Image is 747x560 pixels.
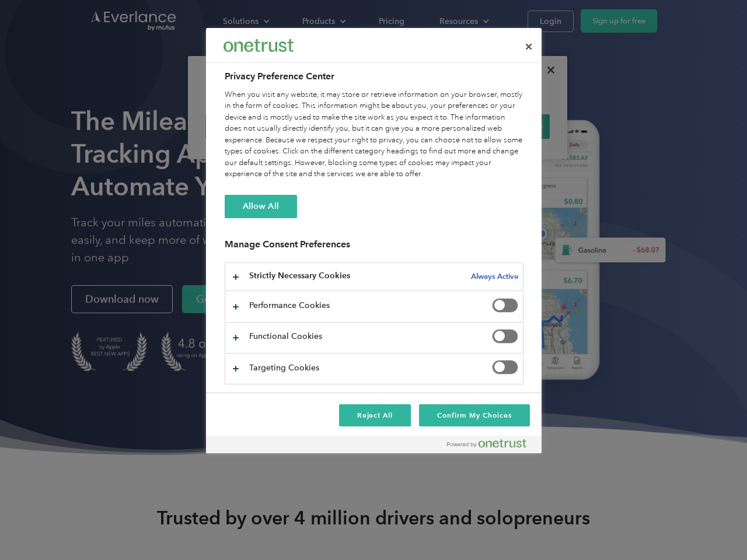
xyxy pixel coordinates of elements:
[516,34,542,60] button: Close
[225,195,297,218] button: Allow All
[225,239,523,257] h3: Manage Consent Preferences
[224,39,294,51] img: Everlance
[225,89,523,180] div: When you visit any website, it may store or retrieve information on your browser, mostly in the f...
[447,439,536,453] a: Powered by OneTrust Opens in a new Tab
[224,34,294,57] div: Everlance
[225,69,523,83] h2: Privacy Preference Center
[447,439,526,448] img: Powered by OneTrust Opens in a new Tab
[206,28,542,453] div: Preference center
[419,404,529,426] button: Confirm My Choices
[206,28,542,453] div: Privacy Preference Center
[339,404,411,426] button: Reject All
